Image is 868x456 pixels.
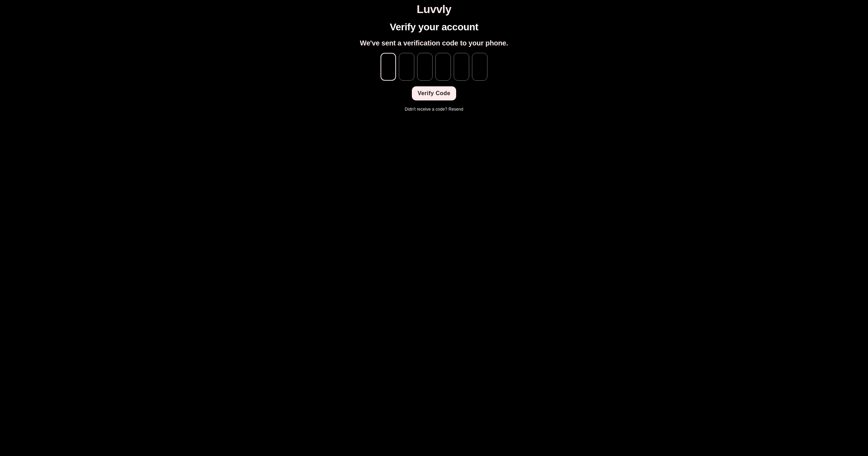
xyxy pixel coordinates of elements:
h1: Luvvly [3,3,865,16]
a: Resend [448,107,463,112]
h2: We've sent a verification code to your phone. [360,39,508,47]
h1: Verify your account [390,21,478,33]
p: Didn't receive a code? [405,106,463,112]
button: Verify Code [412,86,456,100]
